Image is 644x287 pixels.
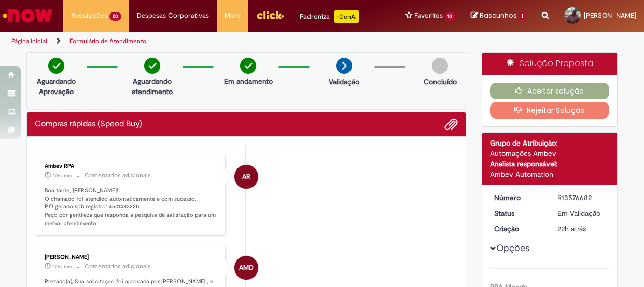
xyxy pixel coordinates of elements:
[329,76,359,87] p: Validação
[242,164,250,189] span: AR
[52,264,72,270] time: 29/09/2025 13:21:39
[45,163,217,169] div: Ambev RPA
[71,10,107,21] span: Requisições
[490,159,610,169] div: Analista responsável:
[240,58,256,74] img: check-circle-green.png
[490,169,610,179] div: Ambev Automation
[490,102,610,119] button: Rejeitar Solução
[144,58,160,74] img: check-circle-green.png
[52,173,72,179] span: 20h atrás
[486,192,550,203] dt: Número
[45,254,217,260] div: [PERSON_NAME]
[85,262,151,271] small: Comentários adicionais
[225,10,241,21] span: More
[48,58,64,74] img: check-circle-green.png
[11,37,47,45] a: Página inicial
[8,32,422,51] ul: Trilhas de página
[480,10,517,20] span: Rascunhos
[1,5,54,26] img: ServiceNow
[336,58,352,74] img: arrow-next.png
[424,76,457,87] p: Concluído
[557,224,586,233] time: 29/09/2025 12:48:30
[557,224,586,233] span: 22h atrás
[234,256,258,280] div: Alex Marcelino De Oliveira
[432,58,448,74] img: img-circle-grey.png
[444,118,458,131] button: Adicionar anexos
[300,10,359,23] div: Padroniza
[52,173,72,179] time: 29/09/2025 14:52:27
[486,224,550,234] dt: Criação
[490,138,610,148] div: Grupo de Atribuição:
[482,53,618,75] div: Solução Proposta
[557,208,606,218] div: Em Validação
[31,76,81,97] p: Aguardando Aprovação
[85,171,151,180] small: Comentários adicionais
[490,83,610,99] button: Aceitar solução
[52,264,72,270] span: 22h atrás
[69,37,146,45] a: Formulário de Atendimento
[109,12,121,21] span: 20
[234,165,258,189] div: Ambev RPA
[35,120,142,129] h2: Compras rápidas (Speed Buy) Histórico de tíquete
[519,11,526,21] span: 1
[334,10,359,23] p: +GenAi
[557,192,606,203] div: R13576682
[445,12,456,21] span: 10
[127,76,177,97] p: Aguardando atendimento
[256,7,284,23] img: click_logo_yellow_360x200.png
[45,187,217,228] p: Boa tarde, [PERSON_NAME]! O chamado foi atendido automaticamente e com sucesso. P.O gerado sob re...
[490,148,610,159] div: Automações Ambev
[486,208,550,218] dt: Status
[224,76,273,86] p: Em andamento
[557,224,606,234] div: 29/09/2025 12:48:30
[239,255,254,280] span: AMD
[414,10,443,21] span: Favoritos
[584,11,636,20] span: [PERSON_NAME]
[137,10,209,21] span: Despesas Corporativas
[471,11,526,21] a: Rascunhos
